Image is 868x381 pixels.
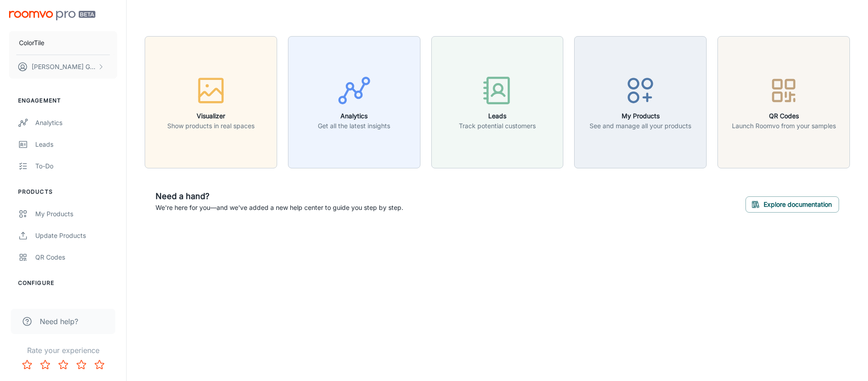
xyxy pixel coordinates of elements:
p: Show products in real spaces [167,121,255,131]
h6: Analytics [318,111,390,121]
p: See and manage all your products [590,121,691,131]
button: My ProductsSee and manage all your products [574,36,707,168]
div: My Products [35,209,117,219]
button: VisualizerShow products in real spaces [145,36,277,168]
div: Leads [35,139,117,149]
a: AnalyticsGet all the latest insights [288,97,420,106]
button: LeadsTrack potential customers [431,36,564,168]
p: ColorTile [19,38,44,48]
a: My ProductsSee and manage all your products [574,97,707,106]
button: QR CodesLaunch Roomvo from your samples [717,36,850,168]
h6: Need a hand? [156,190,403,203]
h6: QR Codes [732,111,836,121]
p: Get all the latest insights [318,121,390,131]
a: LeadsTrack potential customers [431,97,564,106]
p: Track potential customers [459,121,536,131]
div: Analytics [35,118,117,128]
button: ColorTile [9,31,117,55]
div: To-do [35,161,117,171]
button: [PERSON_NAME] GARD [9,55,117,79]
h6: Visualizer [167,111,255,121]
p: Launch Roomvo from your samples [732,121,836,131]
button: Explore documentation [745,196,839,213]
button: AnalyticsGet all the latest insights [288,36,420,168]
div: QR Codes [35,252,117,262]
a: Explore documentation [745,199,839,208]
h6: Leads [459,111,536,121]
div: Update Products [35,231,117,241]
img: Roomvo PRO Beta [9,11,95,20]
p: We're here for you—and we've added a new help center to guide you step by step. [156,203,403,213]
h6: My Products [590,111,691,121]
a: QR CodesLaunch Roomvo from your samples [717,97,850,106]
p: [PERSON_NAME] GARD [32,62,95,72]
